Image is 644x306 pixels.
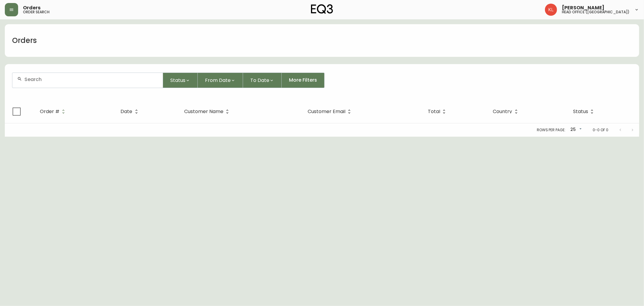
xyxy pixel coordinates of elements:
img: 2c0c8aa7421344cf0398c7f872b772b5 [545,4,557,16]
span: Status [170,76,185,84]
img: logo [311,4,333,14]
h5: order search [23,10,50,14]
span: [PERSON_NAME] [562,5,604,10]
span: Customer Name [184,109,231,114]
input: Search [24,76,158,82]
span: From Date [205,76,231,84]
p: 0-0 of 0 [593,127,608,133]
span: Country [493,110,512,113]
span: To Date [250,76,269,84]
button: To Date [243,73,282,88]
span: Customer Email [308,110,345,113]
h5: head office ([GEOGRAPHIC_DATA]) [562,10,630,14]
div: 25 [568,125,583,135]
span: Country [493,109,520,114]
button: From Date [198,73,243,88]
span: Customer Email [308,109,353,114]
span: Customer Name [184,110,223,113]
p: Rows per page: [537,127,566,133]
span: Total [428,110,440,113]
span: Total [428,109,448,114]
h1: Orders [12,35,37,46]
span: Order # [40,110,59,113]
span: Status [573,110,588,113]
span: Order # [40,109,67,114]
span: Date [121,109,140,114]
button: Status [163,73,198,88]
button: More Filters [282,73,325,88]
span: Status [573,109,596,114]
span: Orders [23,5,40,10]
span: More Filters [289,77,317,83]
span: Date [121,110,133,113]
